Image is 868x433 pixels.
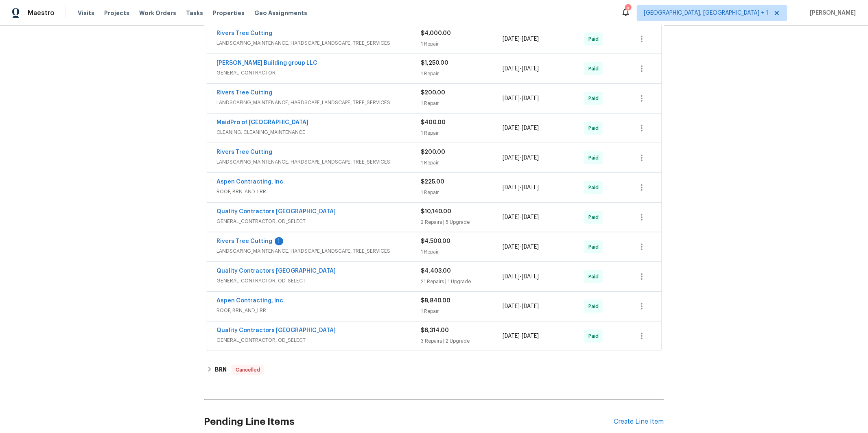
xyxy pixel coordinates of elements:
span: Paid [588,124,602,132]
span: Paid [588,332,602,340]
span: ROOF, BRN_AND_LRR [217,188,421,196]
span: [GEOGRAPHIC_DATA], [GEOGRAPHIC_DATA] + 1 [644,9,768,17]
span: Properties [213,9,245,17]
span: [DATE] [503,244,520,250]
div: 2 Repairs | 5 Upgrade [421,218,503,226]
div: 1 Repair [421,307,503,315]
span: [DATE] [522,333,539,339]
a: Quality Contractors [GEOGRAPHIC_DATA] [217,328,336,333]
span: $200.00 [421,149,446,155]
div: 1 Repair [421,70,503,78]
span: Paid [588,35,602,43]
a: [PERSON_NAME] Building group LLC [217,60,318,66]
span: LANDSCAPING_MAINTENANCE, HARDSCAPE_LANDSCAPE, TREE_SERVICES [217,247,421,255]
span: Paid [588,273,602,281]
span: $400.00 [421,120,446,125]
span: $8,840.00 [421,298,451,304]
span: - [503,273,539,281]
span: Paid [588,213,602,221]
span: - [503,65,539,73]
span: [DATE] [522,155,539,161]
span: Projects [104,9,129,17]
span: [DATE] [503,214,520,220]
span: - [503,302,539,311]
span: Paid [588,302,602,311]
span: - [503,124,539,132]
div: 1 [275,237,283,245]
span: [DATE] [503,36,520,42]
span: [DATE] [503,304,520,309]
span: [DATE] [522,274,539,280]
span: [DATE] [522,304,539,309]
a: Aspen Contracting, Inc. [217,179,285,185]
div: 1 Repair [421,129,503,137]
div: 1 Repair [421,99,503,107]
span: Paid [588,243,602,251]
span: - [503,184,539,192]
span: - [503,213,539,221]
span: $4,000.00 [421,31,451,36]
span: GENERAL_CONTRACTOR [217,69,421,77]
span: GENERAL_CONTRACTOR, OD_SELECT [217,277,421,285]
span: Paid [588,184,602,192]
span: LANDSCAPING_MAINTENANCE, HARDSCAPE_LANDSCAPE, TREE_SERVICES [217,158,421,166]
span: [DATE] [503,96,520,101]
a: Rivers Tree Cutting [217,238,273,244]
span: $225.00 [421,179,445,185]
div: Create Line Item [614,418,664,426]
span: Cancelled [232,366,263,374]
span: $10,140.00 [421,209,452,214]
span: CLEANING, CLEANING_MAINTENANCE [217,128,421,136]
div: 6 [625,5,631,13]
span: [DATE] [522,125,539,131]
div: 1 Repair [421,40,503,48]
span: [DATE] [522,96,539,101]
a: Quality Contractors [GEOGRAPHIC_DATA] [217,209,336,214]
span: Work Orders [139,9,176,17]
div: 1 Repair [421,159,503,167]
span: [DATE] [522,214,539,220]
span: [DATE] [522,244,539,250]
span: GENERAL_CONTRACTOR, OD_SELECT [217,217,421,225]
span: Paid [588,154,602,162]
div: BRN Cancelled [204,360,664,380]
span: [DATE] [503,185,520,190]
span: [DATE] [503,274,520,280]
a: Rivers Tree Cutting [217,149,273,155]
span: Paid [588,94,602,103]
a: MaidPro of [GEOGRAPHIC_DATA] [217,120,309,125]
a: Rivers Tree Cutting [217,90,273,96]
span: [DATE] [503,155,520,161]
span: $4,403.00 [421,268,451,274]
div: 3 Repairs | 2 Upgrade [421,337,503,345]
a: Aspen Contracting, Inc. [217,298,285,304]
span: - [503,243,539,251]
a: Quality Contractors [GEOGRAPHIC_DATA] [217,268,336,274]
span: - [503,332,539,340]
div: 21 Repairs | 1 Upgrade [421,278,503,286]
span: $1,250.00 [421,60,449,66]
span: [PERSON_NAME] [807,9,856,17]
span: $4,500.00 [421,238,451,244]
span: Visits [78,9,94,17]
span: LANDSCAPING_MAINTENANCE, HARDSCAPE_LANDSCAPE, TREE_SERVICES [217,98,421,107]
span: Tasks [186,10,203,16]
a: Rivers Tree Cutting [217,31,273,36]
span: $200.00 [421,90,446,96]
span: $6,314.00 [421,328,449,333]
span: LANDSCAPING_MAINTENANCE, HARDSCAPE_LANDSCAPE, TREE_SERVICES [217,39,421,47]
span: [DATE] [503,125,520,131]
div: 1 Repair [421,188,503,197]
span: - [503,94,539,103]
span: ROOF, BRN_AND_LRR [217,306,421,315]
span: GENERAL_CONTRACTOR, OD_SELECT [217,336,421,344]
span: Maestro [28,9,55,17]
div: 1 Repair [421,248,503,256]
span: Geo Assignments [254,9,307,17]
span: [DATE] [522,36,539,42]
h6: BRN [215,365,227,375]
span: - [503,35,539,43]
span: Paid [588,65,602,73]
span: [DATE] [522,66,539,72]
span: [DATE] [503,333,520,339]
